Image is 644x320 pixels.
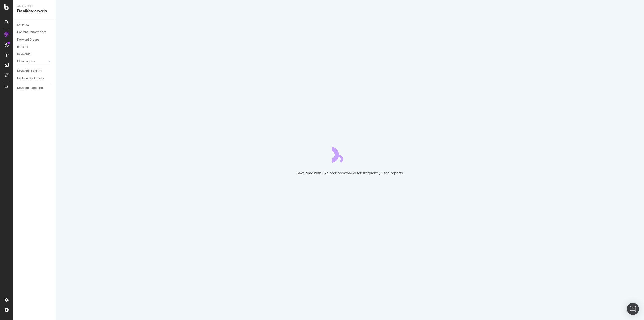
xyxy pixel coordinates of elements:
[17,76,52,81] a: Explorer Bookmarks
[17,44,52,50] a: Ranking
[332,145,368,163] div: animation
[17,30,52,35] a: Content Performance
[17,44,28,50] div: Ranking
[17,37,52,42] a: Keyword Groups
[17,8,52,14] div: RealKeywords
[17,52,52,57] a: Keywords
[17,4,52,8] div: Analytics
[17,22,29,28] div: Overview
[297,171,403,176] div: Save time with Explorer bookmarks for frequently used reports
[17,37,39,42] div: Keyword Groups
[627,303,639,315] div: Open Intercom Messenger
[17,52,30,57] div: Keywords
[17,76,44,81] div: Explorer Bookmarks
[17,59,35,64] div: More Reports
[17,22,52,28] a: Overview
[17,85,52,91] a: Keyword Sampling
[17,68,52,74] a: Keywords Explorer
[17,30,46,35] div: Content Performance
[17,59,47,64] a: More Reports
[17,68,42,74] div: Keywords Explorer
[17,85,43,91] div: Keyword Sampling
